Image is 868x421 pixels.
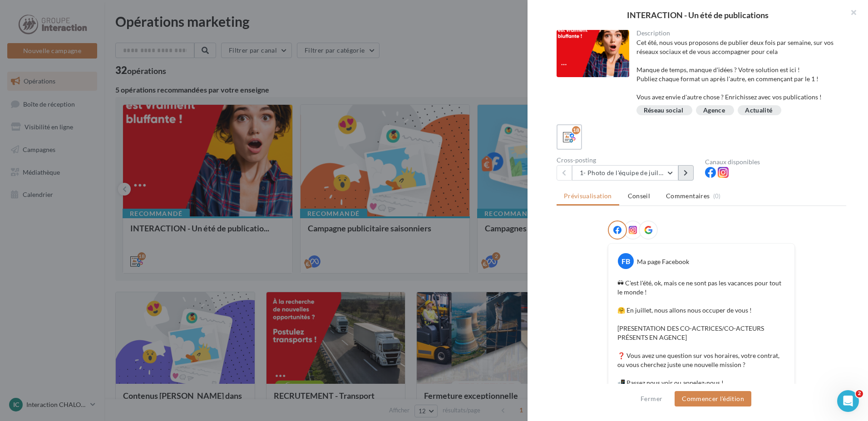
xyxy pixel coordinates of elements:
[856,390,863,397] span: 2
[675,391,751,406] button: Commencer l'édition
[636,38,839,102] div: Cet été, nous vous proposons de publier deux fois par semaine, sur vos réseaux sociaux et de vous...
[666,191,710,201] span: Commentaires
[745,107,772,114] div: Actualité
[628,192,650,200] span: Conseil
[705,159,846,165] div: Canaux disponibles
[637,257,689,266] div: Ma page Facebook
[703,107,725,114] div: Agence
[572,165,678,181] button: 1- Photo de l'équipe de juillet
[636,30,839,36] div: Description
[542,11,853,19] div: INTERACTION - Un été de publications
[572,126,580,134] div: 18
[637,393,666,404] button: Fermer
[617,279,785,406] p: 🕶 C'est l'été, ok, mais ce ne sont pas les vacances pour tout le monde ! 🤗 En juillet, nous allon...
[644,107,684,114] div: Réseau social
[557,157,698,163] div: Cross-posting
[837,390,859,412] iframe: Intercom live chat
[713,192,721,200] span: (0)
[618,253,634,269] div: FB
